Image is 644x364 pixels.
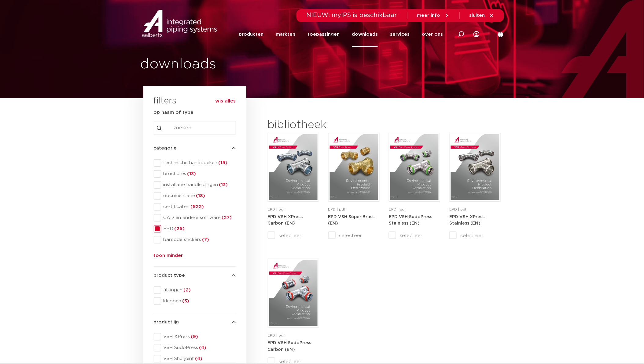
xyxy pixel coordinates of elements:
[154,236,236,243] div: barcode stickers(7)
[268,341,311,352] strong: EPD VSH SudoPress Carbon (EN)
[194,356,203,361] span: (4)
[161,287,236,293] span: fittingen
[154,145,236,152] h4: categorie
[154,225,236,232] div: EPD(25)
[269,260,318,326] img: VSH-SudoPress-Carbon_A4EPD_5011050_EN-pdf.jpg
[268,118,377,132] h2: bibliotheek
[154,170,236,178] div: brochures(13)
[451,134,499,200] img: VSH-XPress-Stainless_A4EPD_5011116_EN-pdf.jpg
[154,94,177,109] h3: filters
[422,22,443,47] a: over ons
[154,252,183,262] button: toon minder
[154,159,236,167] div: technische handboeken(15)
[218,160,228,165] span: (15)
[201,237,209,242] span: (7)
[161,345,236,351] span: VSH SudoPress
[198,345,207,350] span: (4)
[154,344,236,351] div: VSH SudoPress(4)
[328,207,345,211] span: EPD | pdf
[140,55,319,74] h1: downloads
[221,215,232,220] span: (27)
[268,232,319,239] label: selecteer
[469,13,485,18] span: sluiten
[161,237,236,243] span: barcode stickers
[307,12,397,18] span: NIEUW: myIPS is beschikbaar
[449,232,501,239] label: selecteer
[268,207,285,211] span: EPD | pdf
[154,333,236,341] div: VSH XPress(9)
[190,334,198,339] span: (9)
[390,134,439,200] img: VSH-SudoPress-Stainless_A4EPD_5011083_EN-pdf.jpg
[328,232,380,239] label: selecteer
[190,204,204,209] span: (522)
[417,13,440,18] span: meer info
[239,22,263,47] a: producten
[154,214,236,222] div: CAD en andere software(27)
[417,13,450,18] a: meer info
[182,299,190,303] span: (3)
[154,319,236,326] h4: productlijn
[154,355,236,362] div: VSH Shurjoint(4)
[215,98,236,104] button: wis alles
[449,214,484,226] a: EPD VSH XPress Stainless (EN)
[218,182,228,187] span: (13)
[307,22,340,47] a: toepassingen
[154,272,236,279] h4: product type
[154,181,236,189] div: installatie handleidingen(13)
[161,356,236,362] span: VSH Shurjoint
[473,22,480,47] div: my IPS
[389,207,406,211] span: EPD | pdf
[161,160,236,166] span: technische handboeken
[449,207,466,211] span: EPD | pdf
[352,22,378,47] a: downloads
[239,22,443,47] nav: Menu
[161,193,236,199] span: documentatie
[330,134,378,200] img: VSH-Super-Brass_A4EPD_5011094_EN_25-pdf.jpg
[161,204,236,210] span: certificaten
[268,333,285,337] span: EPD | pdf
[154,287,236,294] div: fittingen(2)
[174,226,185,231] span: (25)
[154,110,194,115] strong: op naam of type
[186,171,196,176] span: (13)
[195,193,205,198] span: (18)
[161,298,236,304] span: kleppen
[390,22,410,47] a: services
[268,341,311,352] a: EPD VSH SudoPress Carbon (EN)
[161,171,236,177] span: brochures
[389,214,432,226] a: EPD VSH SudoPress Stainless (EN)
[154,203,236,211] div: certificaten(522)
[154,192,236,200] div: documentatie(18)
[268,214,303,226] a: EPD VSH XPress Carbon (EN)
[469,13,494,18] a: sluiten
[328,214,375,226] a: EPD VSH Super Brass (EN)
[161,334,236,340] span: VSH XPress
[276,22,295,47] a: markten
[389,232,440,239] label: selecteer
[161,215,236,221] span: CAD en andere software
[183,288,191,292] span: (2)
[161,226,236,232] span: EPD
[269,134,318,200] img: VSH-XPress-Carbon_A4EPD_5011105_EN-pdf.jpg
[154,297,236,305] div: kleppen(3)
[161,182,236,188] span: installatie handleidingen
